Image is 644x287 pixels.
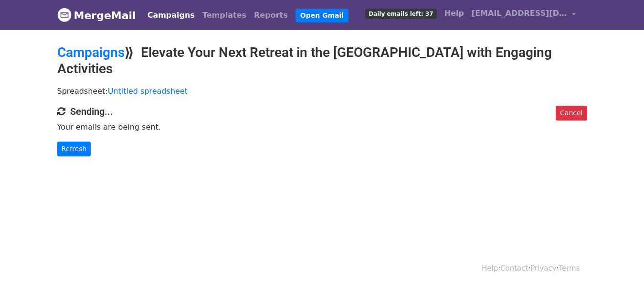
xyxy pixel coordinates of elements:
[57,86,587,96] p: Spreadsheet:
[556,106,587,121] a: Cancel
[108,87,188,96] a: Untitled spreadsheet
[57,106,587,117] h4: Sending...
[57,122,587,132] p: Your emails are being sent.
[500,264,528,273] a: Contact
[482,264,498,273] a: Help
[144,6,199,25] a: Campaigns
[57,44,125,60] a: Campaigns
[559,264,580,273] a: Terms
[57,44,587,77] h2: ⟫ Elevate Your Next Retreat in the [GEOGRAPHIC_DATA] with Engaging Activities
[361,4,440,23] a: Daily emails left: 37
[441,4,468,23] a: Help
[596,241,644,287] iframe: Chat Widget
[57,8,72,22] img: MergeMail logo
[57,142,91,156] a: Refresh
[199,6,250,25] a: Templates
[530,264,556,273] a: Privacy
[468,4,580,26] a: [EMAIL_ADDRESS][DOMAIN_NAME]
[296,9,348,22] a: Open Gmail
[365,9,436,19] span: Daily emails left: 37
[250,6,292,25] a: Reports
[472,8,567,19] span: [EMAIL_ADDRESS][DOMAIN_NAME]
[57,5,136,25] a: MergeMail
